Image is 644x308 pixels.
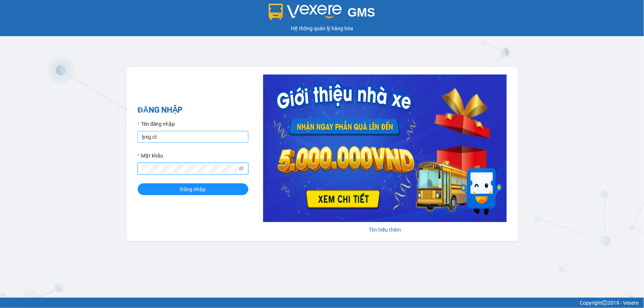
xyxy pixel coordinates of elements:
[602,300,607,305] span: copyright
[6,299,638,307] div: Copyright 2019 - Vexere
[239,166,244,171] span: eye-invisible
[348,6,375,19] span: GMS
[138,104,248,116] h2: ĐĂNG NHẬP
[138,183,248,195] button: Đăng nhập
[138,152,163,160] label: Mật khẩu
[263,226,507,234] div: Tìm hiểu thêm
[138,131,248,143] input: Tên đăng nhập
[269,4,342,20] img: logo 2
[2,24,642,32] div: Hệ thống quản lý hàng hóa
[138,120,175,128] label: Tên đăng nhập
[269,11,375,17] a: GMS
[263,75,507,222] img: banner-0
[142,165,237,173] input: Mật khẩu
[180,185,206,193] span: Đăng nhập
